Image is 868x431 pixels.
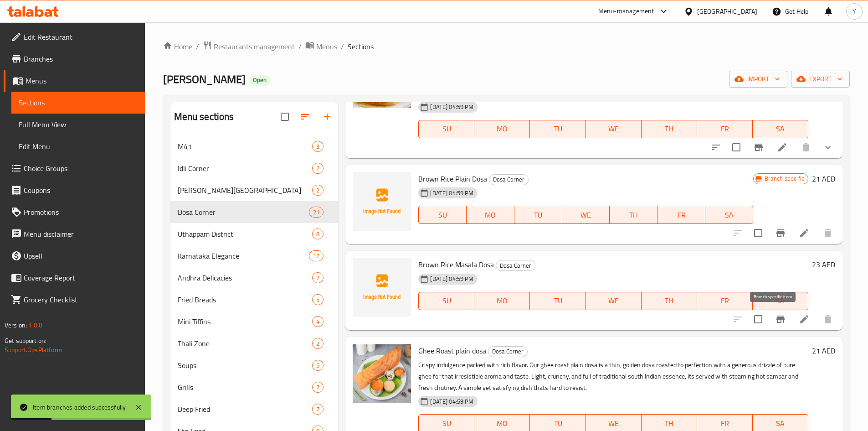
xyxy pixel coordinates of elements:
span: Y [853,6,856,16]
span: FR [661,208,702,222]
button: Branch-specific-item [748,136,770,158]
div: Thali Zone2 [170,332,339,354]
div: Soups5 [170,354,339,376]
button: TU [530,120,586,138]
li: / [341,41,344,52]
span: Sort sections [294,106,316,128]
span: TU [534,122,582,135]
span: Branch specific [761,174,808,183]
span: [DATE] 04:59 PM [426,397,477,406]
span: [PERSON_NAME] [163,69,246,89]
div: Fried Breads5 [170,289,339,311]
div: Grills [178,382,313,393]
div: Uthappam District8 [170,223,339,245]
div: Dosa Corner [496,260,535,271]
button: delete [795,136,817,158]
span: Dosa Corner [488,346,527,357]
a: Coupons [4,179,145,201]
button: TU [514,206,562,224]
span: SA [756,294,805,307]
button: TU [530,292,586,310]
div: items [312,163,324,174]
a: Full Menu View [11,114,145,135]
a: Restaurants management [203,41,295,52]
button: SU [418,120,474,138]
span: Thali Zone [178,338,313,349]
span: 3 [313,142,323,151]
div: items [312,404,324,415]
div: [GEOGRAPHIC_DATA] [697,6,757,16]
span: Brown Rice Plain Dosa [418,172,487,186]
a: Edit menu item [799,228,810,239]
div: Idli Corner7 [170,157,339,179]
a: Menus [4,70,145,92]
span: Andhra Delicacies [178,272,313,283]
span: 7 [313,405,323,414]
span: Deep Fried [178,404,313,415]
a: Menus [305,41,337,52]
nav: breadcrumb [163,41,850,52]
button: TH [610,206,657,224]
span: SU [422,208,463,222]
span: 21 [309,208,323,217]
div: [PERSON_NAME][GEOGRAPHIC_DATA]2 [170,179,339,201]
span: TU [518,208,559,222]
button: SU [418,206,467,224]
div: Mini Tiffins4 [170,311,339,332]
span: TH [645,294,693,307]
a: Edit Menu [11,135,145,157]
button: SA [753,292,808,310]
a: Branches [4,48,145,70]
button: TH [642,120,697,138]
div: items [312,316,324,327]
h2: Menu sections [174,110,234,124]
span: TH [613,208,654,222]
span: Edit Restaurant [24,31,138,42]
div: items [312,141,324,152]
a: Edit menu item [799,314,810,325]
span: 17 [309,252,323,260]
span: SU [422,294,471,307]
span: SA [756,417,805,430]
div: Dosa Corner [489,174,529,185]
span: TU [534,294,582,307]
span: WE [590,417,638,430]
span: 2 [313,186,323,195]
li: / [196,41,199,52]
span: WE [590,294,638,307]
div: M413 [170,135,339,157]
span: [DATE] 04:59 PM [426,189,477,197]
button: WE [586,292,642,310]
div: Menu-management [598,6,654,17]
span: Menus [316,41,337,52]
span: Dosa Corner [178,207,309,218]
button: WE [562,206,610,224]
div: Dosa Corner21 [170,201,339,223]
div: Fried Breads [178,294,313,305]
span: MO [478,122,526,135]
span: Promotions [24,207,138,218]
button: FR [697,120,753,138]
span: import [736,73,780,85]
button: Branch-specific-item [770,308,791,330]
div: Deep Fried7 [170,398,339,420]
span: Upsell [24,250,138,261]
span: SU [422,417,471,430]
span: Soups [178,360,313,371]
span: [DATE] 04:59 PM [426,275,477,283]
span: Select all sections [275,107,294,126]
h6: 21 AED [812,344,835,357]
button: show more [817,136,839,158]
a: Edit Restaurant [4,26,145,48]
span: Ghee Roast plain dosa [418,344,486,358]
div: items [312,382,324,393]
span: 7 [313,383,323,392]
span: Dosa Corner [489,174,528,185]
button: SA [705,206,753,224]
span: Brown Rice Masala Dosa [418,258,494,271]
button: Branch-specific-item [770,222,791,244]
div: items [312,294,324,305]
span: Select to update [727,138,746,157]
